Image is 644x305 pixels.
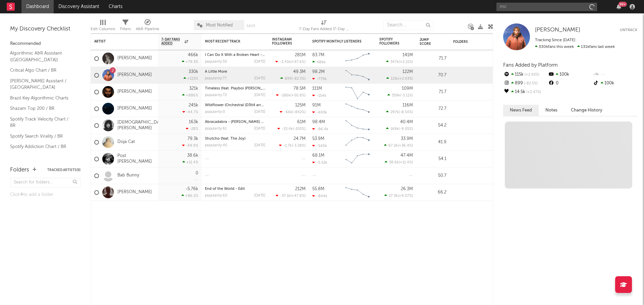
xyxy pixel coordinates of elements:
[312,194,327,198] div: -844k
[535,38,575,42] span: Tracking Since: [DATE]
[400,110,412,114] span: -8.54 %
[10,77,74,91] a: [PERSON_NAME] Assistant / [GEOGRAPHIC_DATA]
[420,172,446,180] div: 50.7
[254,60,265,64] div: [DATE]
[181,194,198,198] div: +86.2 %
[276,93,306,97] div: ( )
[276,194,306,198] div: ( )
[187,153,198,158] div: 38.6k
[282,127,293,131] span: -23.4k
[10,50,74,63] a: Algorithmic A&R Assistant ([GEOGRAPHIC_DATA])
[187,137,198,141] div: 79.3k
[117,56,152,61] a: [PERSON_NAME]
[161,37,183,46] span: 7-Day Fans Added
[47,168,80,172] button: Tracked Artists(9)
[312,137,324,141] div: 53.9M
[312,86,322,91] div: 111M
[400,120,413,124] div: 40.4M
[384,143,413,148] div: ( )
[401,187,413,191] div: 26.3M
[205,77,227,80] div: popularity: 77
[453,40,503,44] div: Folders
[503,105,539,116] button: News Feed
[535,27,580,33] span: [PERSON_NAME]
[117,173,139,178] a: Bab Bunny
[10,40,80,48] div: Recommended
[10,178,80,187] input: Search for folders...
[254,127,265,131] div: [DATE]
[205,70,227,74] a: A Little More
[182,93,198,97] div: +886 %
[524,73,539,77] span: +2.93 %
[10,25,80,33] div: My Discovery Checklist
[254,77,265,80] div: [DATE]
[189,103,198,107] div: 245k
[619,2,627,7] div: 99 +
[342,184,373,201] svg: Chart title
[312,40,363,44] div: Spotify Monthly Listeners
[388,144,398,148] span: 67.2k
[272,37,296,46] div: Instagram Followers
[312,93,326,98] div: -154k
[10,133,74,140] a: Spotify Search Virality / BR
[182,110,198,114] div: -44.7 %
[10,116,74,129] a: Spotify Track Velocity Chart / BR
[117,120,166,131] a: [DEMOGRAPHIC_DATA][PERSON_NAME]
[401,137,413,141] div: 33.9M
[117,153,155,165] a: Post [PERSON_NAME]
[342,100,373,117] svg: Chart title
[420,122,446,130] div: 54.2
[182,143,198,148] div: -49.9 %
[297,120,306,124] div: 61M
[293,144,305,148] span: -3.28 %
[275,60,306,64] div: ( )
[205,87,265,90] div: Timeless (feat. Playboi Carti & Doechii) - Remix
[616,4,621,9] button: 99+
[539,105,564,116] button: Notes
[205,103,270,107] a: Wildflower (Orchestral (D3lt4 arrang.)
[280,76,306,81] div: ( )
[389,194,398,198] span: 27.3k
[205,103,265,107] div: Wildflower (Orchestral (D3lt4 arrang.)
[254,93,265,97] div: [DATE]
[420,155,446,163] div: 54.1
[117,89,152,95] a: [PERSON_NAME]
[293,86,306,91] div: 78.5M
[399,144,412,148] span: +36.4 %
[205,187,265,191] div: End of the World - Edit
[293,77,305,81] span: -82.5 %
[342,117,373,134] svg: Chart title
[205,194,227,198] div: popularity: 60
[291,194,305,198] span: +47.8 %
[523,82,538,85] span: -82.5 %
[136,25,159,33] div: A&R Pipeline
[117,106,152,111] a: [PERSON_NAME]
[400,127,412,131] span: -9.05 %
[189,120,198,124] div: 163k
[120,17,131,36] div: Filters
[386,127,413,131] div: ( )
[400,161,412,164] span: +11.4 %
[206,23,233,27] span: Most Notified
[342,50,373,67] svg: Chart title
[205,70,265,74] div: A Little More
[389,161,399,164] span: 38.6k
[312,103,321,107] div: 91M
[254,194,265,198] div: [DATE]
[205,53,304,57] a: I Can Do It With a Broken Heart - [PERSON_NAME] Remix
[535,27,580,33] a: [PERSON_NAME]
[503,88,548,96] div: 14.5k
[399,194,412,198] span: +9.07 %
[386,76,413,81] div: ( )
[402,70,413,74] div: 122M
[10,67,74,74] a: Critical Algo Chart / BR
[299,17,349,36] div: 7-Day Fans Added (7-Day Fans Added)
[10,154,74,167] a: TikTok Videos Assistant / [GEOGRAPHIC_DATA]
[496,3,597,11] input: Search for artists
[420,71,446,79] div: 70.7
[299,25,349,33] div: 7-Day Fans Added (7-Day Fans Added)
[312,127,328,131] div: -96.4k
[254,110,265,114] div: [DATE]
[503,70,548,79] div: 115k
[10,94,74,102] a: Brazil Key Algorithmic Charts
